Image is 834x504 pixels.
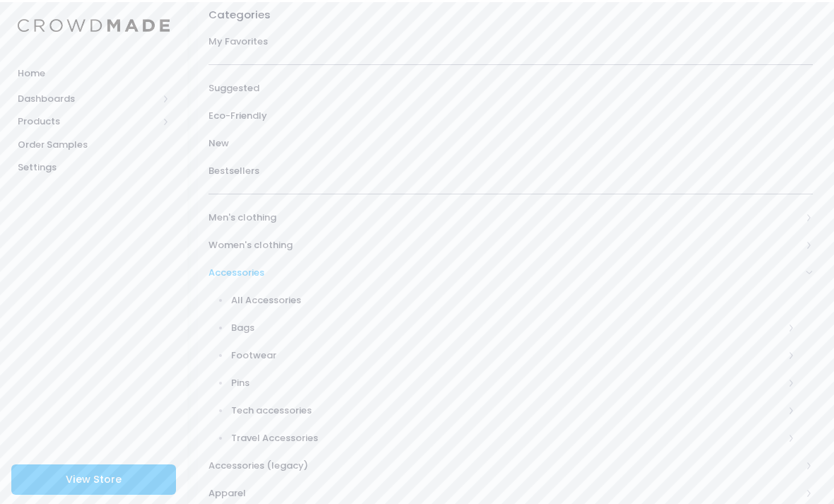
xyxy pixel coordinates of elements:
[208,264,801,278] span: Accessories
[231,346,784,361] span: Footwear
[18,64,170,78] span: Home
[18,90,158,104] span: Dashboards
[18,158,170,172] span: Settings
[18,17,170,30] img: Logo
[208,155,813,182] a: Bestsellers
[231,429,784,443] span: Travel Accessories
[231,291,796,305] span: All Accessories
[208,127,813,155] a: New
[208,236,801,250] span: Women's clothing
[208,162,813,176] span: Bestsellers
[231,374,784,388] span: Pins
[208,72,813,100] a: Suggested
[190,284,813,312] a: All Accessories
[18,112,158,127] span: Products
[208,484,801,498] span: Apparel
[208,33,813,47] span: My Favorites
[208,100,813,127] a: Eco-Friendly
[208,134,813,148] span: New
[208,107,813,121] span: Eco-Friendly
[66,470,122,484] span: View Store
[231,402,784,416] span: Tech accessories
[208,209,801,223] span: Men's clothing
[208,79,813,93] span: Suggested
[11,462,176,493] a: View Store
[231,319,784,333] span: Bags
[208,457,801,471] span: Accessories (legacy)
[18,136,170,150] span: Order Samples
[208,25,813,53] a: My Favorites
